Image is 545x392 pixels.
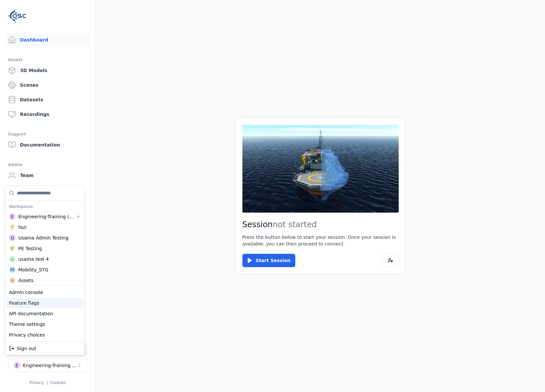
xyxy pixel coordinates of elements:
div: API documentation [6,308,83,319]
div: Privacy choices [6,330,83,340]
div: M [9,266,16,273]
div: PE Testing [18,245,42,252]
div: Sign out [6,343,83,354]
div: E [9,213,16,220]
div: Suggestions [5,342,84,355]
div: Workspaces [6,202,83,211]
div: Theme settings [6,319,83,330]
div: Usama Admin Testing [18,235,68,241]
div: P [9,245,16,252]
div: Admin console [6,287,83,298]
div: U [9,235,16,241]
div: Feature flags [6,298,83,308]
div: Suggestions [5,286,84,342]
div: Suggestions [5,186,84,285]
div: f [9,224,16,231]
div: fazi [18,224,27,231]
div: u [9,256,16,262]
div: Assets [18,277,34,284]
div: A [9,277,16,284]
div: usama test 4 [18,256,49,262]
div: Mobility_STG [18,266,48,273]
div: Engineering-Training (SSO Staging) [18,213,76,220]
